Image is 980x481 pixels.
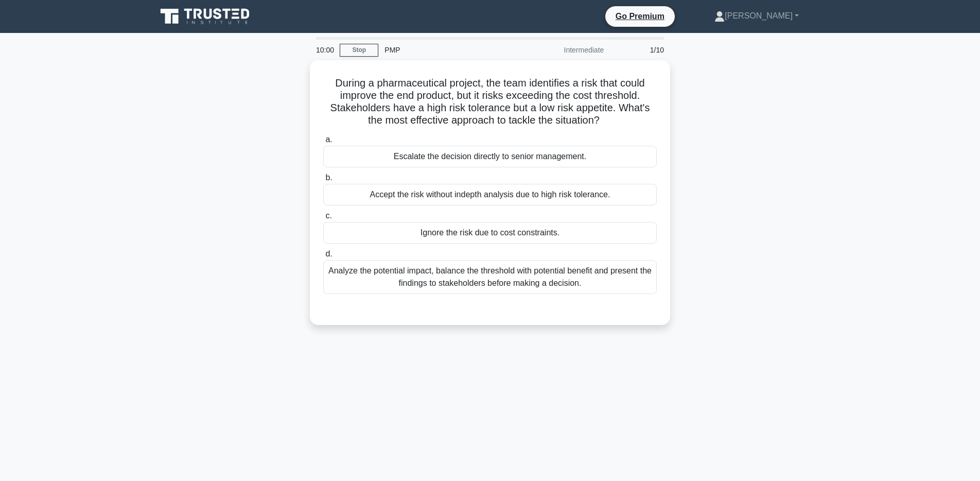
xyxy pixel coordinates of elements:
[323,222,657,244] div: Ignore the risk due to cost constraints.
[325,135,332,144] span: a.
[323,146,657,167] div: Escalate the decision directly to senior management.
[690,6,824,26] a: [PERSON_NAME]
[322,77,658,127] h5: During a pharmaceutical project, the team identifies a risk that could improve the end product, b...
[610,40,670,60] div: 1/10
[609,10,671,23] a: Go Premium
[378,40,520,60] div: PMP
[340,44,378,57] a: Stop
[325,173,332,182] span: b.
[323,260,657,294] div: Analyze the potential impact, balance the threshold with potential benefit and present the findin...
[323,184,657,205] div: Accept the risk without indepth analysis due to high risk tolerance.
[310,40,340,60] div: 10:00
[325,249,332,258] span: d.
[325,211,331,220] span: c.
[520,40,610,60] div: Intermediate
